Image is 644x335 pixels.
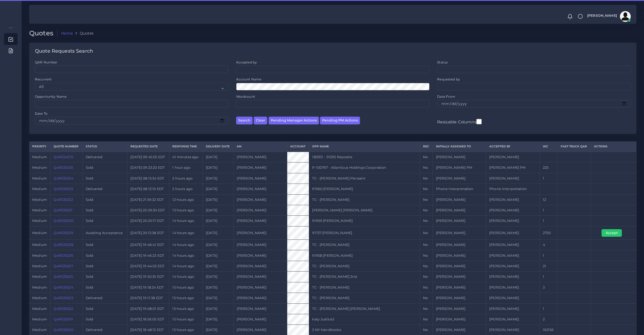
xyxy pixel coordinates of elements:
td: [DATE] 08:13:34 EDT [127,173,169,184]
td: [DATE] 21:59:32 EDT [127,194,169,205]
span: medium [32,243,47,247]
span: medium [32,275,47,279]
span: medium [32,296,47,300]
input: Resizable Columns [476,118,482,125]
td: No [420,184,433,194]
td: Sold [82,240,127,250]
td: 21 [540,261,557,271]
td: [DATE] [203,293,233,303]
td: TC - [PERSON_NAME] [309,194,420,205]
a: QAR125028 [54,243,73,247]
td: [PERSON_NAME] [234,152,287,163]
li: Quotes [73,31,94,36]
a: QAR125024 [54,285,73,289]
td: 91960 [PERSON_NAME] [309,184,420,194]
a: QAR125035 [54,165,73,170]
th: Priority [29,142,51,152]
td: [DATE] [203,226,233,239]
th: Requested Date [127,142,169,152]
td: [PERSON_NAME] [486,293,540,303]
td: [DATE] [203,240,233,250]
td: 1 [540,173,557,184]
td: katy Justice2 [309,314,420,324]
td: Awaiting Acceptance [82,226,127,239]
td: [PERSON_NAME] [486,314,540,324]
td: 14 hours ago [169,250,203,261]
td: Sold [82,303,127,314]
td: 3 [540,282,557,293]
label: Account Name [236,77,262,82]
td: [PERSON_NAME] [234,314,287,324]
td: Sold [82,194,127,205]
td: [DATE] 20:20:17 EDT [127,216,169,226]
td: [PERSON_NAME] [433,250,486,261]
td: [PERSON_NAME] [234,250,287,261]
td: 1 [540,205,557,215]
td: TC - [PERSON_NAME] 2nd [309,272,420,282]
span: medium [32,328,47,332]
span: medium [32,253,47,258]
td: [PERSON_NAME] PM [433,163,486,173]
th: Response Time [169,142,203,152]
a: QAR124570 [54,155,73,159]
span: medium [32,208,47,212]
td: Phone Interpretation [433,184,486,194]
td: No [420,261,433,271]
a: Accept [602,231,626,235]
td: [DATE] [203,261,233,271]
span: [PERSON_NAME] [587,14,617,18]
td: [PERSON_NAME] [486,272,540,282]
td: [DATE] 19:30:35 EDT [127,272,169,282]
td: 12 [540,194,557,205]
td: 14 hours ago [169,272,203,282]
th: Opp Name [309,142,420,152]
td: 12 hours ago [169,194,203,205]
td: [PERSON_NAME] [433,173,486,184]
td: No [420,173,433,184]
td: [PERSON_NAME] [486,303,540,314]
a: QAR125019 [54,317,72,321]
button: Pending Manager Actions [269,117,319,124]
td: [PERSON_NAME] [234,240,287,250]
td: [PERSON_NAME] [486,226,540,239]
a: Home [61,31,73,36]
td: [DATE] 08:12:10 EDT [127,184,169,194]
td: [PERSON_NAME] [433,303,486,314]
td: [DATE] 09:45:05 EDT [127,152,169,163]
h2: Quotes [29,29,57,37]
td: No [420,272,433,282]
td: TC - [PERSON_NAME] [309,282,420,293]
th: Quote Number [51,142,82,152]
a: QAR125027 [54,264,73,268]
a: QAR125022 [54,307,73,311]
td: [PERSON_NAME] [486,261,540,271]
td: [DATE] [203,184,233,194]
td: [PERSON_NAME] [486,240,540,250]
td: [PERSON_NAME] [486,194,540,205]
td: No [420,240,433,250]
td: Phone Interpretation [486,184,540,194]
td: 1 [540,216,557,226]
td: [PERSON_NAME] [234,194,287,205]
td: No [420,226,433,239]
th: Fast Track QAR [557,142,591,152]
td: 14 hours ago [169,226,203,239]
td: [PERSON_NAME] [234,163,287,173]
td: [PERSON_NAME] [486,216,540,226]
td: Sold [82,216,127,226]
img: avatar [620,11,631,22]
td: 91958 [PERSON_NAME] [309,250,420,261]
td: No [420,293,433,303]
td: [DATE] 19:18:24 EDT [127,282,169,293]
td: [DATE] 19:08:01 EDT [127,303,169,314]
a: QAR125023 [54,296,73,300]
td: 41 minutes ago [169,152,203,163]
td: [PERSON_NAME] [433,205,486,215]
td: No [420,314,433,324]
td: [DATE] [203,194,233,205]
td: [PERSON_NAME] [433,152,486,163]
label: QAR Number [35,60,57,65]
span: medium [32,307,47,311]
span: medium [32,165,47,170]
label: Wordcount [236,94,255,99]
